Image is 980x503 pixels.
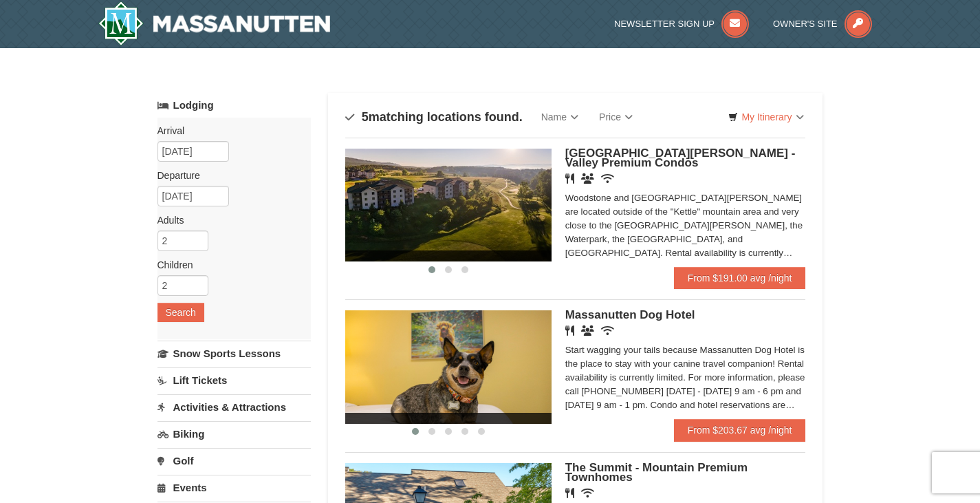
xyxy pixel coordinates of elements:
[581,488,594,498] i: Wireless Internet (free)
[98,1,331,45] a: Massanutten Resort
[581,325,594,336] i: Banquet Facilities
[157,303,204,322] button: Search
[157,93,311,118] a: Lodging
[674,419,806,441] a: From $203.67 avg /night
[98,1,331,45] img: Massanutten Resort Logo
[565,173,574,184] i: Restaurant
[565,461,748,484] span: The Summit - Mountain Premium Townhomes
[674,267,806,289] a: From $191.00 avg /night
[157,213,301,227] label: Adults
[719,107,812,127] a: My Itinerary
[157,394,311,420] a: Activities & Attractions
[614,19,715,29] span: Newsletter Sign Up
[565,488,574,498] i: Restaurant
[601,173,614,184] i: Wireless Internet (free)
[531,103,589,131] a: Name
[773,19,872,29] a: Owner's Site
[157,124,301,138] label: Arrival
[157,367,311,393] a: Lift Tickets
[157,448,311,473] a: Golf
[589,103,643,131] a: Price
[601,325,614,336] i: Wireless Internet (free)
[157,258,301,272] label: Children
[157,421,311,447] a: Biking
[157,169,301,182] label: Departure
[345,110,523,124] h4: matching locations found.
[157,341,311,366] a: Snow Sports Lessons
[362,110,369,124] span: 5
[565,325,574,336] i: Restaurant
[565,308,695,321] span: Massanutten Dog Hotel
[565,147,796,169] span: [GEOGRAPHIC_DATA][PERSON_NAME] - Valley Premium Condos
[581,173,594,184] i: Banquet Facilities
[157,475,311,500] a: Events
[773,19,838,29] span: Owner's Site
[565,191,806,260] div: Woodstone and [GEOGRAPHIC_DATA][PERSON_NAME] are located outside of the "Kettle" mountain area an...
[614,19,749,29] a: Newsletter Sign Up
[565,343,806,412] div: Start wagging your tails because Massanutten Dog Hotel is the place to stay with your canine trav...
